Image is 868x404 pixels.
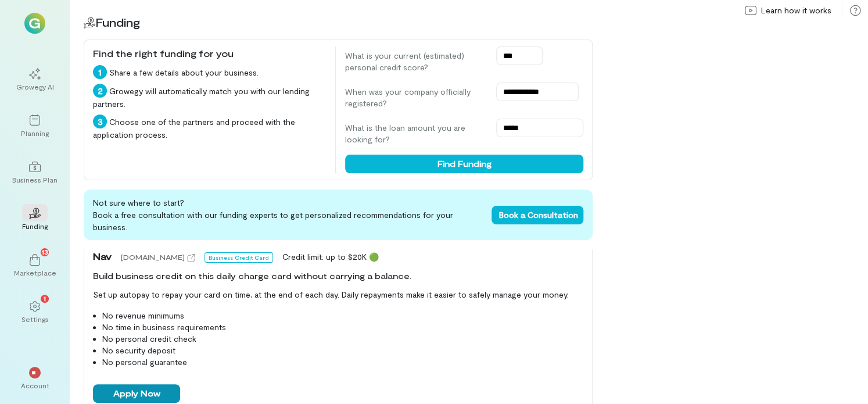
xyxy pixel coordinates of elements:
[93,270,583,282] div: Build business credit on this daily charge card without carrying a balance.
[93,65,326,79] div: Share a few details about your business.
[282,251,379,263] div: Credit limit: up to $20K
[21,381,49,390] div: Account
[102,333,583,345] li: No personal credit check
[369,252,379,262] span: 🟢
[14,245,56,287] a: Marketplace
[121,253,185,261] span: [DOMAIN_NAME]
[14,152,56,194] a: Business Plan
[93,84,107,98] div: 2
[93,84,326,110] div: Growegy will automatically match you with our lending partners.
[93,384,180,403] button: Apply Now
[84,190,593,240] div: Not sure where to start? Book a free consultation with our funding experts to get personalized re...
[42,246,48,257] span: 13
[492,206,583,224] button: Book a Consultation
[12,175,58,184] div: Business Plan
[93,115,326,141] div: Choose one of the partners and proceed with the application process.
[102,345,583,356] li: No security deposit
[498,210,578,220] span: Book a Consultation
[14,105,56,147] a: Planning
[14,268,56,277] div: Marketplace
[21,128,49,138] div: Planning
[44,293,46,303] span: 1
[95,15,140,29] span: Funding
[102,356,583,368] li: No personal guarantee
[93,289,583,301] p: Set up autopay to repay your card on time, at the end of each day. Daily repayments make it easie...
[14,291,56,333] a: Settings
[16,82,54,91] div: Growegy AI
[102,310,583,321] li: No revenue minimums
[121,251,195,263] a: [DOMAIN_NAME]
[14,59,56,101] a: Growegy AI
[345,50,485,73] label: What is your current (estimated) personal credit score?
[22,221,48,231] div: Funding
[102,321,583,333] li: No time in business requirements
[14,198,56,240] a: Funding
[93,65,107,79] div: 1
[345,122,485,145] label: What is the loan amount you are looking for?
[93,47,326,60] div: Find the right funding for you
[761,5,831,16] span: Learn how it works
[93,249,112,263] span: Nav
[205,252,273,263] div: Business Credit Card
[93,115,107,128] div: 3
[21,314,49,324] div: Settings
[345,86,485,109] label: When was your company officially registered?
[345,155,583,173] button: Find Funding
